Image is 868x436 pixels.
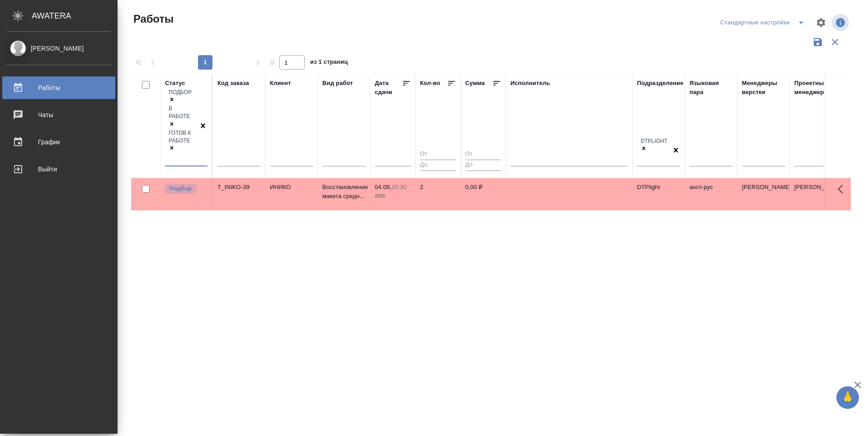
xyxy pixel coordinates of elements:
[7,162,111,176] div: Выйти
[131,12,174,26] span: Работы
[7,108,111,122] div: Чаты
[163,183,208,195] div: Можно подбирать исполнителей
[2,104,115,126] a: Чаты
[270,183,313,192] p: ИНИКО
[2,131,115,153] a: График
[169,89,192,105] div: Подбор, В работе, Готов к работе
[420,160,456,171] input: До
[826,33,844,51] button: Сбросить фильтры
[169,105,195,129] div: Подбор, В работе, Готов к работе
[375,184,392,190] p: 04.09,
[310,57,348,70] span: из 1 страниц
[641,137,667,145] div: DTPlight
[461,178,506,210] td: 0,00 ₽
[217,79,249,88] div: Код заказа
[217,183,261,192] div: T_INIKO-39
[7,81,111,95] div: Работы
[840,388,855,407] span: 🙏
[689,79,733,97] div: Языковая пара
[685,178,737,210] td: англ-рус
[832,14,851,31] span: Посмотреть информацию
[7,135,111,149] div: График
[794,79,838,97] div: Проектные менеджеры
[169,129,195,153] div: Подбор, В работе, Готов к работе
[810,12,832,33] span: Настроить таблицу
[641,137,667,154] div: DTPlight
[169,89,192,96] div: Подбор
[2,76,115,99] a: Работы
[7,43,111,53] div: [PERSON_NAME]
[420,79,440,88] div: Кол-во
[742,79,785,97] div: Менеджеры верстки
[832,178,854,200] button: Здесь прячутся важные кнопки
[836,386,859,409] button: 🙏
[465,160,501,171] input: До
[790,178,842,210] td: [PERSON_NAME]
[809,33,826,51] button: Сохранить фильтры
[165,79,185,88] div: Статус
[510,79,550,88] div: Исполнитель
[2,158,115,180] a: Выйти
[270,79,291,88] div: Клиент
[32,7,118,25] div: AWATERA
[742,183,785,192] p: [PERSON_NAME]
[632,178,685,210] td: DTPlight
[169,105,195,120] div: В работе
[375,79,402,97] div: Дата сдачи
[322,183,366,201] p: Восстановление макета средн...
[637,79,684,88] div: Подразделение
[465,79,485,88] div: Сумма
[322,79,353,88] div: Вид работ
[718,15,810,30] div: split button
[169,184,192,193] p: Подбор
[420,148,456,160] input: От
[415,178,461,210] td: 2
[465,148,501,160] input: От
[375,192,411,201] p: 2025
[392,184,406,190] p: 20:30
[169,129,195,145] div: Готов к работе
